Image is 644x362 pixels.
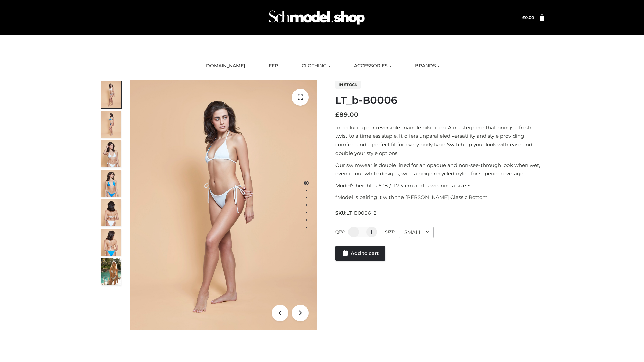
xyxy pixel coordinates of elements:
[101,229,121,256] img: ArielClassicBikiniTop_CloudNine_AzureSky_OW114ECO_8-scaled.jpg
[297,59,335,73] a: CLOTHING
[335,111,358,118] bdi: 89.00
[335,209,377,217] span: SKU:
[399,227,434,238] div: SMALL
[101,111,121,138] img: ArielClassicBikiniTop_CloudNine_AzureSky_OW114ECO_2-scaled.jpg
[335,246,385,261] a: Add to cart
[335,81,361,89] span: In stock
[264,59,283,73] a: FFP
[349,59,396,73] a: ACCESSORIES
[335,193,544,202] p: *Model is pairing it with the [PERSON_NAME] Classic Bottom
[522,15,534,20] bdi: 0.00
[335,111,339,118] span: £
[101,258,121,285] img: Arieltop_CloudNine_AzureSky2.jpg
[410,59,445,73] a: BRANDS
[101,140,121,167] img: ArielClassicBikiniTop_CloudNine_AzureSky_OW114ECO_3-scaled.jpg
[335,123,544,158] p: Introducing our reversible triangle bikini top. A masterpiece that brings a fresh twist to a time...
[101,199,121,226] img: ArielClassicBikiniTop_CloudNine_AzureSky_OW114ECO_7-scaled.jpg
[385,229,395,234] label: Size:
[335,229,345,234] label: QTY:
[346,210,377,216] span: LT_B0006_2
[199,59,250,73] a: [DOMAIN_NAME]
[130,80,317,330] img: LT_b-B0006
[101,170,121,197] img: ArielClassicBikiniTop_CloudNine_AzureSky_OW114ECO_4-scaled.jpg
[522,15,525,20] span: £
[335,161,544,178] p: Our swimwear is double lined for an opaque and non-see-through look when wet, even in our white d...
[335,94,544,106] h1: LT_b-B0006
[335,181,544,190] p: Model’s height is 5 ‘8 / 173 cm and is wearing a size S.
[522,15,534,20] a: £0.00
[101,81,121,108] img: ArielClassicBikiniTop_CloudNine_AzureSky_OW114ECO_1-scaled.jpg
[266,4,367,31] img: Schmodel Admin 964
